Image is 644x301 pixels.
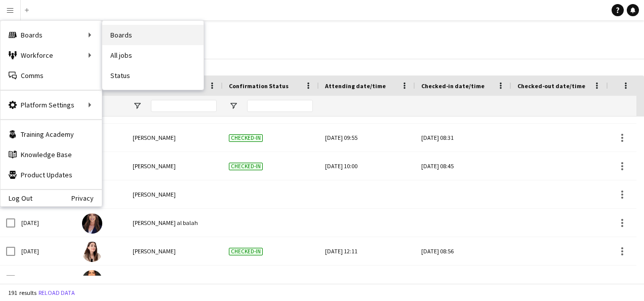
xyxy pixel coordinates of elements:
[421,237,505,265] div: [DATE] 08:56
[133,101,142,110] button: Open Filter Menu
[15,266,76,293] div: [DATE]
[229,134,263,142] span: Checked-in
[1,194,32,202] a: Log Out
[82,213,102,234] img: Maha Rawda al balah
[325,152,409,180] div: [DATE] 10:00
[133,219,198,227] span: [PERSON_NAME] al balah
[229,248,263,255] span: Checked-in
[1,144,102,165] a: Knowledge Base
[71,194,102,202] a: Privacy
[229,163,263,170] span: Checked-in
[36,287,77,298] button: Reload data
[1,124,102,144] a: Training Academy
[1,25,102,45] div: Boards
[421,82,485,90] span: Checked-in date/time
[325,237,409,265] div: [DATE] 12:11
[1,95,102,115] div: Platform Settings
[133,247,176,255] span: [PERSON_NAME]
[102,25,204,45] a: Boards
[82,242,102,262] img: Amal Alnajjad
[133,134,176,141] span: [PERSON_NAME]
[151,100,217,112] input: Name Filter Input
[102,65,204,86] a: Status
[421,124,505,152] div: [DATE] 08:31
[421,152,505,180] div: [DATE] 08:45
[1,45,102,65] div: Workforce
[133,191,176,198] span: [PERSON_NAME]
[247,100,313,112] input: Confirmation Status Filter Input
[1,65,102,86] a: Comms
[1,165,102,185] a: Product Updates
[133,162,176,170] span: [PERSON_NAME]
[15,237,76,265] div: [DATE]
[325,82,386,90] span: Attending date/time
[82,270,102,290] img: Lurdes De Medeiros
[15,209,76,237] div: [DATE]
[102,45,204,65] a: All jobs
[325,124,409,152] div: [DATE] 09:55
[229,82,289,90] span: Confirmation Status
[229,101,238,110] button: Open Filter Menu
[517,82,585,90] span: Checked-out date/time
